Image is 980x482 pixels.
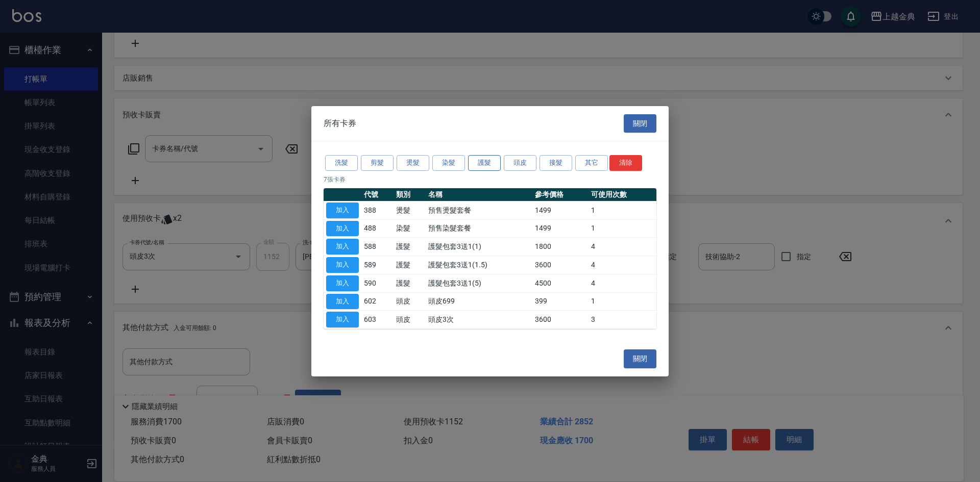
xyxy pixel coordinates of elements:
td: 3600 [532,256,589,274]
td: 護髮 [394,274,426,292]
th: 代號 [361,188,394,201]
button: 加入 [326,275,359,291]
td: 頭皮 [394,292,426,311]
button: 接髮 [540,155,572,171]
td: 4500 [532,274,589,292]
th: 名稱 [426,188,532,201]
td: 4 [589,238,656,256]
td: 1 [589,219,656,238]
button: 關閉 [624,114,656,133]
td: 1 [589,201,656,219]
td: 預售染髮套餐 [426,219,532,238]
button: 剪髮 [361,155,394,171]
td: 護髮包套3送1(1.5) [426,256,532,274]
button: 其它 [575,155,608,171]
td: 602 [361,292,394,311]
td: 護髮包套3送1(5) [426,274,532,292]
button: 洗髮 [325,155,358,171]
td: 589 [361,256,394,274]
td: 388 [361,201,394,219]
td: 603 [361,311,394,329]
td: 1499 [532,201,589,219]
td: 3 [589,311,656,329]
button: 加入 [326,221,359,237]
td: 頭皮 [394,311,426,329]
td: 護髮 [394,256,426,274]
td: 染髮 [394,219,426,238]
td: 護髮包套3送1(1) [426,238,532,256]
td: 590 [361,274,394,292]
th: 參考價格 [532,188,589,201]
td: 4 [589,274,656,292]
th: 類別 [394,188,426,201]
button: 護髮 [468,155,501,171]
p: 7 張卡券 [324,175,656,184]
td: 4 [589,256,656,274]
button: 加入 [326,257,359,273]
td: 預售燙髮套餐 [426,201,532,219]
button: 清除 [609,155,642,171]
td: 1 [589,292,656,311]
button: 加入 [326,312,359,327]
td: 燙髮 [394,201,426,219]
button: 加入 [326,294,359,310]
td: 護髮 [394,238,426,256]
td: 488 [361,219,394,238]
td: 399 [532,292,589,311]
button: 頭皮 [504,155,536,171]
button: 燙髮 [397,155,429,171]
td: 頭皮699 [426,292,532,311]
td: 1499 [532,219,589,238]
td: 588 [361,238,394,256]
button: 加入 [326,202,359,218]
th: 可使用次數 [589,188,656,201]
td: 1800 [532,238,589,256]
button: 染髮 [432,155,465,171]
td: 頭皮3次 [426,311,532,329]
button: 加入 [326,239,359,255]
span: 所有卡券 [324,118,356,129]
td: 3600 [532,311,589,329]
button: 關閉 [624,349,656,368]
